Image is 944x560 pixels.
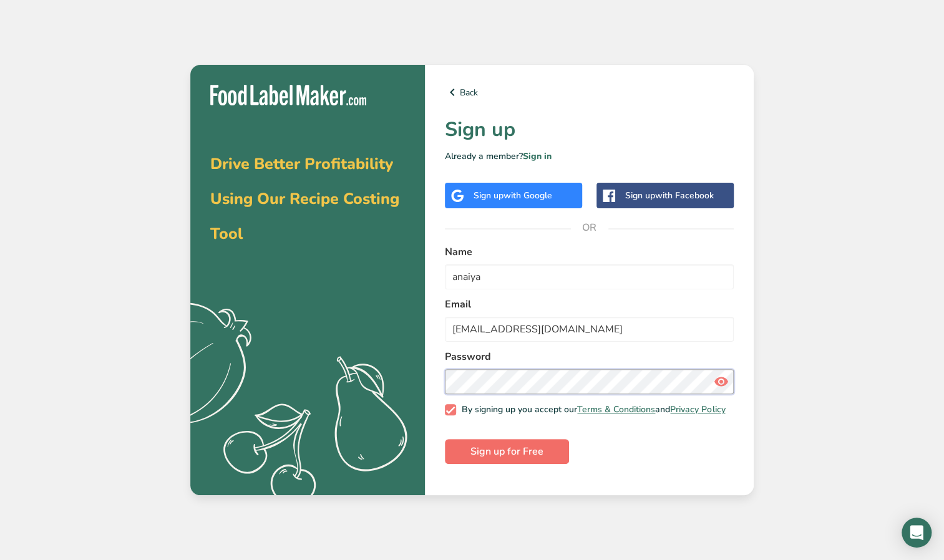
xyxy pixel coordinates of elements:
label: Password [445,349,734,364]
div: Sign up [625,189,714,202]
img: Food Label Maker [210,85,366,105]
input: John Doe [445,264,734,289]
label: Name [445,244,734,259]
span: OR [571,209,608,246]
p: Already a member? [445,150,734,163]
span: Sign up for Free [470,444,543,459]
div: Open Intercom Messenger [902,518,932,548]
a: Sign in [523,150,552,162]
input: email@example.com [445,317,734,342]
div: Sign up [474,189,552,202]
a: Privacy Policy [670,403,725,415]
span: Drive Better Profitability Using Our Recipe Costing Tool [210,153,399,244]
a: Terms & Conditions [577,403,655,415]
label: Email [445,297,734,312]
span: with Facebook [655,190,714,201]
span: By signing up you accept our and [456,404,726,415]
span: with Google [504,190,552,201]
button: Sign up for Free [445,439,569,464]
a: Back [445,85,734,100]
h1: Sign up [445,115,734,145]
